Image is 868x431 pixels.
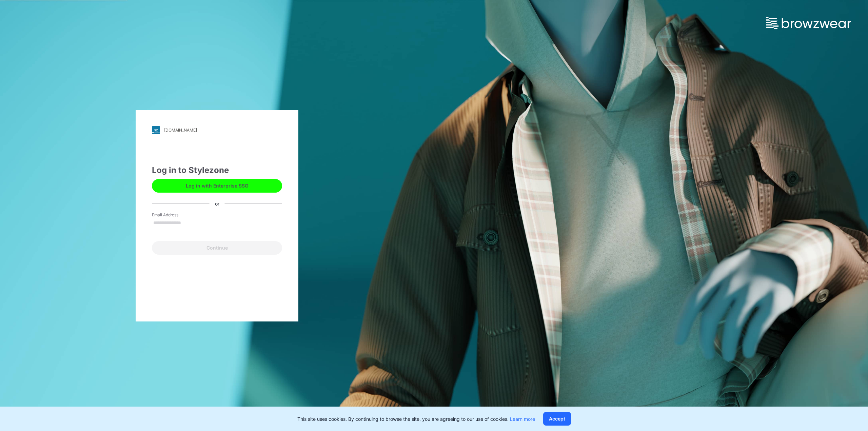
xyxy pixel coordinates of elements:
[297,415,535,423] p: This site uses cookies. By continuing to browse the site, you are agreeing to our use of cookies.
[164,128,197,133] div: [DOMAIN_NAME]
[152,179,282,193] button: Log in with Enterprise SSO
[543,412,571,426] button: Accept
[152,164,282,176] div: Log in to Stylezone
[152,212,199,218] label: Email Address
[152,126,160,134] img: stylezone-logo.562084cfcfab977791bfbf7441f1a819.svg
[510,416,535,422] a: Learn more
[766,17,851,29] img: browzwear-logo.e42bd6dac1945053ebaf764b6aa21510.svg
[152,126,282,134] a: [DOMAIN_NAME]
[210,200,225,207] div: or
